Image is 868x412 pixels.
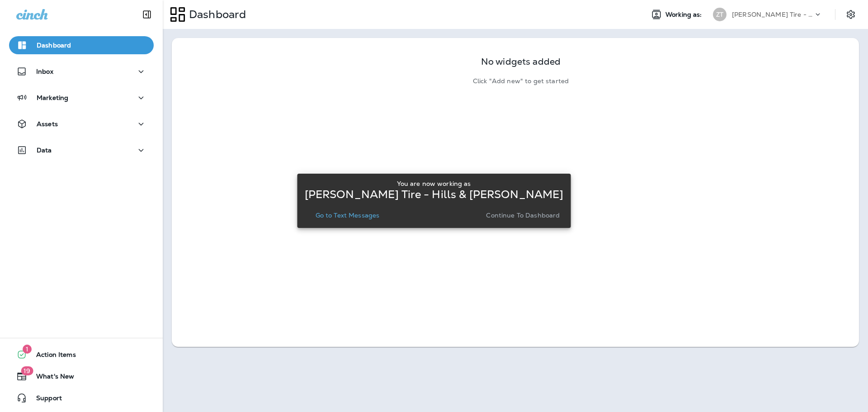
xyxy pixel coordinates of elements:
[843,6,859,23] button: Settings
[9,367,154,385] button: 19What's New
[9,36,154,54] button: Dashboard
[486,212,560,219] p: Continue to Dashboard
[37,94,68,101] p: Marketing
[27,394,62,405] span: Support
[713,8,726,21] div: ZT
[37,42,71,49] p: Dashboard
[9,62,154,81] button: Inbox
[312,209,383,222] button: Go to Text Messages
[316,212,380,219] p: Go to Text Messages
[9,89,154,107] button: Marketing
[36,68,53,75] p: Inbox
[9,141,154,159] button: Data
[665,11,704,19] span: Working as:
[23,345,32,354] span: 1
[21,366,33,375] span: 19
[37,120,58,128] p: Assets
[9,346,154,364] button: 1Action Items
[732,11,813,18] p: [PERSON_NAME] Tire - Hills & [PERSON_NAME]
[9,389,154,407] button: Support
[134,5,160,24] button: Collapse Sidebar
[37,147,52,154] p: Data
[482,209,563,222] button: Continue to Dashboard
[185,8,246,21] p: Dashboard
[27,373,74,384] span: What's New
[305,191,564,198] p: [PERSON_NAME] Tire - Hills & [PERSON_NAME]
[397,180,471,187] p: You are now working as
[9,115,154,133] button: Assets
[27,351,76,362] span: Action Items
